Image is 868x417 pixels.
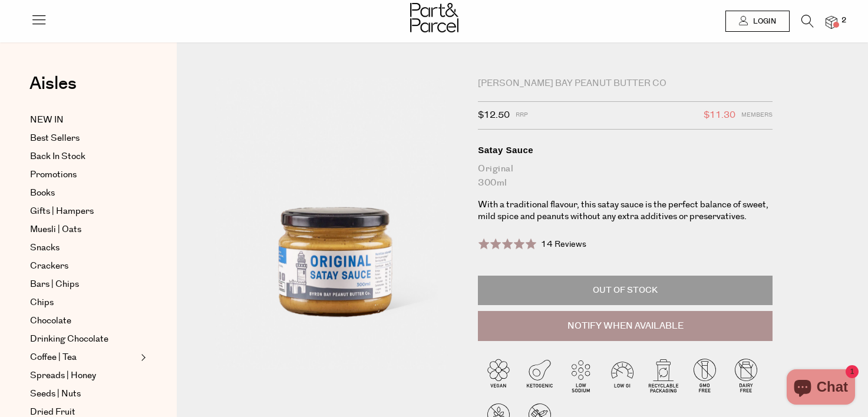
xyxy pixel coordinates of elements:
span: Crackers [30,259,68,273]
img: P_P-ICONS-Live_Bec_V11_Low_Sodium.svg [560,355,602,396]
a: Chocolate [30,314,137,328]
div: Satay Sauce [478,144,773,156]
span: Drinking Chocolate [30,332,108,346]
span: Chips [30,296,54,310]
a: Bars | Chips [30,277,137,292]
span: Members [741,108,773,123]
img: P_P-ICONS-Live_Bec_V11_Dairy_Free.svg [725,355,767,396]
a: Muesli | Oats [30,223,137,237]
span: Coffee | Tea [30,350,77,365]
span: NEW IN [30,113,64,127]
a: Coffee | Tea [30,350,137,365]
span: Back In Stock [30,150,85,164]
img: P_P-ICONS-Live_Bec_V11_Low_Gi.svg [602,355,643,396]
a: Spreads | Honey [30,369,137,383]
a: Login [725,11,790,32]
div: [PERSON_NAME] Bay Peanut Butter Co [478,78,773,90]
a: 2 [826,16,837,28]
span: Gifts | Hampers [30,204,94,219]
img: Satay Sauce [212,78,460,370]
inbox-online-store-chat: Shopify online store chat [783,369,859,408]
button: Notify When Available [478,311,773,342]
span: Best Sellers [30,131,80,145]
span: Books [30,186,55,200]
a: Seeds | Nuts [30,387,137,401]
span: $12.50 [478,108,510,123]
span: 2 [839,15,849,26]
img: P_P-ICONS-Live_Bec_V11_Ketogenic.svg [519,355,560,396]
span: 14 Reviews [541,239,586,250]
a: Back In Stock [30,150,137,164]
a: Drinking Chocolate [30,332,137,346]
span: Muesli | Oats [30,223,81,237]
span: Seeds | Nuts [30,387,81,401]
a: Gifts | Hampers [30,204,137,219]
span: RRP [516,108,528,123]
p: Out of Stock [478,276,773,305]
span: Snacks [30,241,60,255]
img: P_P-ICONS-Live_Bec_V11_Vegan.svg [478,355,519,396]
img: P_P-ICONS-Live_Bec_V11_GMO_Free.svg [684,355,725,396]
a: Chips [30,296,137,310]
a: Promotions [30,168,137,182]
span: Spreads | Honey [30,369,96,383]
a: Crackers [30,259,137,273]
img: Part&Parcel [410,3,458,32]
span: Aisles [29,71,77,97]
img: P_P-ICONS-Live_Bec_V11_Recyclable_Packaging.svg [643,355,684,396]
span: Bars | Chips [30,277,79,292]
a: Books [30,186,137,200]
span: Chocolate [30,314,71,328]
span: Login [750,16,776,27]
a: NEW IN [30,113,137,127]
span: Promotions [30,168,77,182]
div: Original 300ml [478,162,773,190]
a: Best Sellers [30,131,137,145]
button: Expand/Collapse Coffee | Tea [138,350,146,365]
span: $11.30 [704,108,735,123]
a: Snacks [30,241,137,255]
p: With a traditional flavour, this satay sauce is the perfect balance of sweet, mild spice and pean... [478,199,773,223]
a: Aisles [29,75,77,104]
